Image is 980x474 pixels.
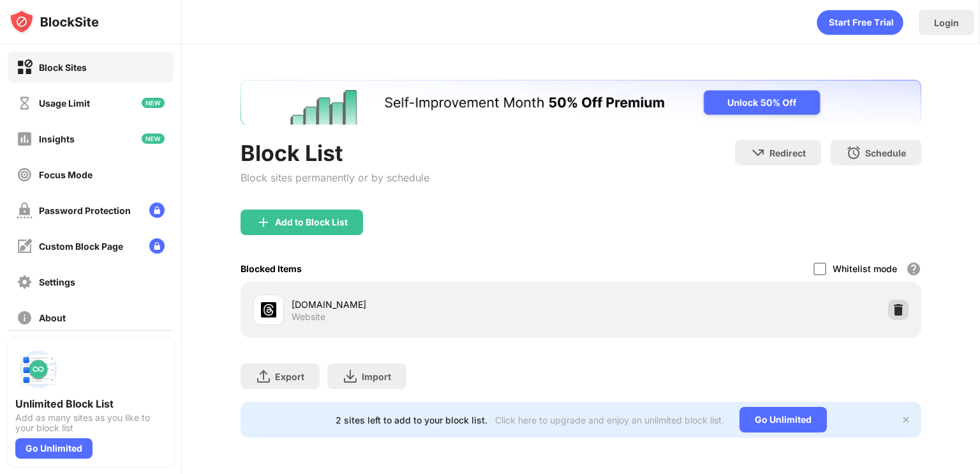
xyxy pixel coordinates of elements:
div: Insights [39,134,75,144]
div: Go Unlimited [739,407,827,432]
div: Blocked Items [241,263,302,274]
div: Whitelist mode [833,263,897,274]
img: focus-off.svg [17,167,33,183]
img: block-on.svg [17,59,33,75]
img: insights-off.svg [17,131,33,147]
div: Add to Block List [275,217,348,227]
div: [DOMAIN_NAME] [292,298,581,311]
div: Password Protection [39,205,131,216]
img: lock-menu.svg [149,238,165,254]
img: lock-menu.svg [149,203,165,218]
img: time-usage-off.svg [17,95,33,111]
iframe: Banner [241,80,921,125]
div: Go Unlimited [15,438,93,459]
img: x-button.svg [901,415,911,425]
div: Click here to upgrade and enjoy an unlimited block list. [495,415,724,425]
img: favicons [261,302,276,317]
img: new-icon.svg [142,134,165,144]
img: password-protection-off.svg [17,203,33,218]
div: Custom Block Page [39,241,123,252]
img: about-off.svg [17,310,33,326]
div: Block List [241,140,429,166]
div: Export [275,371,304,382]
div: Block Sites [39,62,87,73]
div: animation [817,10,903,35]
div: About [39,312,66,323]
div: 2 sites left to add to your block list. [336,415,487,425]
div: Redirect [769,148,806,158]
img: customize-block-page-off.svg [17,238,33,254]
img: push-block-list.svg [15,346,61,392]
div: Block sites permanently or by schedule [241,171,429,184]
img: settings-off.svg [17,274,33,290]
div: Schedule [865,148,906,158]
div: Import [362,371,391,382]
div: Unlimited Block List [15,397,166,410]
div: Usage Limit [39,98,90,109]
div: Add as many sites as you like to your block list [15,413,166,433]
img: new-icon.svg [142,98,165,108]
div: Website [292,311,325,323]
div: Login [934,17,959,28]
div: Focus Mode [39,169,93,180]
div: Settings [39,277,75,287]
img: logo-blocksite.svg [9,9,99,34]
